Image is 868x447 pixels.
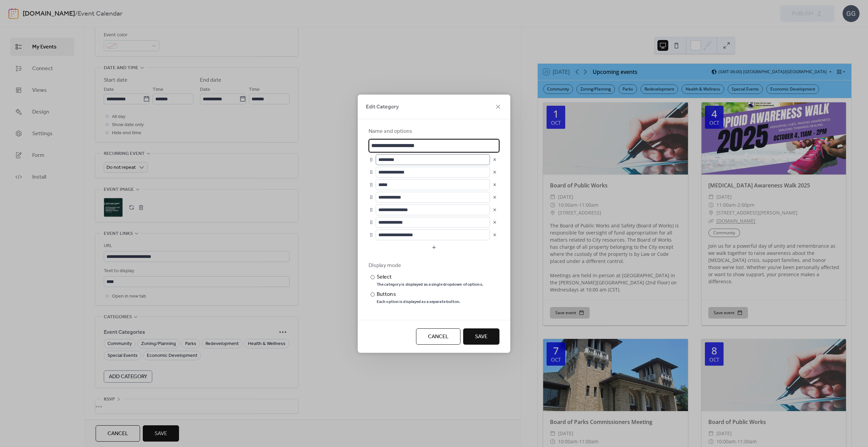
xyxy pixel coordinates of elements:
[475,333,488,341] span: Save
[377,282,483,287] div: The category is displayed as a single dropdown of options.
[366,103,399,111] span: Edit Category
[369,262,498,270] div: Display mode
[377,299,460,305] div: Each option is displayed as a separate button.
[369,127,498,136] div: Name and options
[416,328,460,345] button: Cancel
[377,273,482,281] div: Select
[428,333,449,341] span: Cancel
[377,290,459,299] div: Buttons
[463,328,499,345] button: Save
